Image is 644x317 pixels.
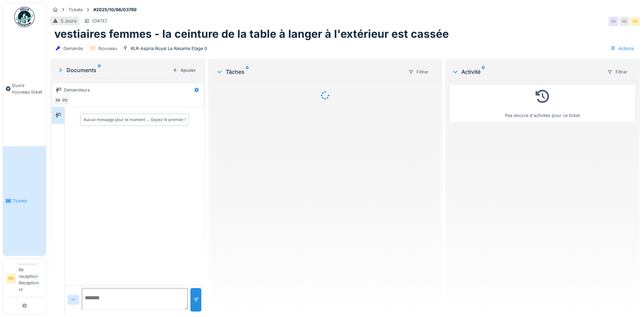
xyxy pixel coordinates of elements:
a: Ouvrir nouveau ticket [3,31,46,146]
div: RR [53,96,63,105]
li: RR [6,273,16,284]
div: RLR-Aspria Royal La Rasante Etage 0 [131,45,207,52]
div: Activité [452,68,602,76]
div: Filtrer [405,67,431,77]
strong: #2025/10/66/03789 [91,6,139,13]
div: PD [60,96,70,105]
span: Ouvrir nouveau ticket [12,82,43,95]
sup: 0 [482,68,485,76]
div: RR [620,17,629,26]
span: Tickets [13,198,43,204]
div: Filtrer [604,67,630,77]
sup: 0 [98,66,101,74]
li: Rlr reception Reception rlr [19,262,43,296]
div: Nouveau [98,45,117,52]
div: Documents [57,66,170,74]
h1: vestiaires femmes - la ceinture de la table à langer à l'extérieur est cassée [54,28,449,40]
a: RR DemandeurRlr reception Reception rlr [6,262,43,297]
div: Demandeurs [64,87,90,93]
div: [DATE] [92,18,107,24]
div: Demande [63,45,83,52]
div: Ajouter [170,66,199,75]
div: RR [609,17,618,26]
sup: 0 [246,68,249,76]
div: Demandeur [19,262,43,267]
div: Tâches [216,68,403,76]
div: Actions [607,44,637,53]
div: 5 Jours [61,18,77,24]
div: PD [630,17,640,26]
div: Aucun message pour le moment … Soyez le premier ! [84,117,186,123]
div: Pas encore d'activités pour ce ticket [454,87,631,119]
a: Tickets [3,146,46,255]
div: Tickets [68,6,83,13]
img: Badge_color-CXgf-gQk.svg [14,7,35,27]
